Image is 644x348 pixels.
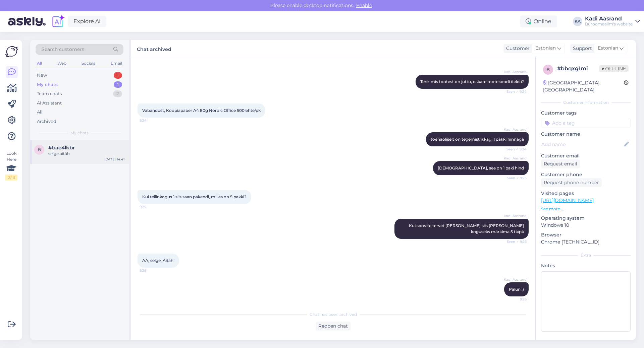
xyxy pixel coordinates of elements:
span: Search customers [42,46,84,53]
p: Operating system [541,215,631,222]
div: KA [573,17,582,26]
div: selge aitäh [48,151,125,157]
div: [DATE] 14:41 [104,157,125,162]
span: Seen ✓ 9:26 [501,239,527,244]
span: Tere, mis tootest on juttu, oskate tootekoodi öelda? [420,79,524,84]
div: Request phone number [541,178,602,187]
div: Extra [541,252,631,258]
div: Team chats [37,90,62,97]
p: Customer tags [541,110,631,117]
div: Kadi Aasrand [585,16,633,21]
input: Add name [541,141,623,148]
span: Vabandust, Koopiapaber A4 80g Nordic Office 500lehte/pk [142,108,261,113]
div: New [37,72,47,79]
span: Kadi Aasrand [501,69,527,74]
div: Request email [541,159,580,168]
p: Customer phone [541,171,631,178]
p: Customer name [541,131,631,138]
div: 1 [114,72,122,79]
span: [DEMOGRAPHIC_DATA], see on 1 paki hind [438,165,524,170]
a: Explore AI [68,16,106,27]
span: b [38,147,41,152]
p: Windows 10 [541,222,631,229]
span: Palun :) [509,287,524,292]
span: Kadi Aasrand [501,277,527,282]
a: Kadi AasrandBüroomaailm's website [585,16,640,27]
span: 9:26 [140,268,165,273]
span: Kui tellinkogus 1 siis saan pakendi, milles on 5 pakki? [142,194,247,199]
div: My chats [37,81,58,88]
label: Chat archived [137,44,171,53]
span: #bae4lkbr [48,145,75,151]
div: Büroomaailm's website [585,21,633,27]
p: Visited pages [541,190,631,197]
div: 2 [113,90,122,97]
span: Kui soovite tervet [PERSON_NAME] siis [PERSON_NAME] koguseks märkima 5 tk/pk [409,223,525,234]
div: Email [109,59,123,68]
p: Notes [541,262,631,269]
span: Seen ✓ 9:24 [501,147,527,152]
a: [URL][DOMAIN_NAME] [541,197,594,203]
div: Support [570,45,592,52]
p: Browser [541,231,631,238]
span: Offline [599,65,629,72]
div: Online [520,15,557,27]
span: 9:24 [140,118,165,123]
span: My chats [70,130,89,136]
span: Kadi Aasrand [501,156,527,161]
span: Estonian [598,45,618,52]
span: tõenäoliselt on tegemist ikkagi 1 pakki hinnaga [431,137,524,142]
div: All [36,59,43,68]
span: Estonian [535,45,556,52]
div: 2 / 3 [5,175,17,181]
div: AI Assistant [37,100,62,107]
span: AA, selge. Aitäh! [142,258,174,263]
span: Enable [354,2,374,8]
span: Chat has been archived [310,311,357,318]
p: Customer email [541,152,631,159]
span: Seen ✓ 9:25 [501,176,527,181]
span: 9:25 [140,204,165,209]
div: All [37,109,43,116]
div: Look Here [5,150,17,181]
div: Customer information [541,99,631,106]
input: Add a tag [541,118,631,128]
div: 1 [114,81,122,88]
span: Seen ✓ 9:24 [501,89,527,94]
p: Chrome [TECHNICAL_ID] [541,238,631,246]
div: Customer [503,45,530,52]
div: Web [56,59,68,68]
div: [GEOGRAPHIC_DATA], [GEOGRAPHIC_DATA] [543,79,624,93]
div: Socials [80,59,97,68]
span: Kadi Aasrand [501,127,527,132]
img: explore-ai [51,14,65,28]
span: Kadi Aasrand [501,213,527,218]
span: b [547,67,550,72]
img: Askly Logo [5,45,18,58]
span: 9:26 [501,297,527,302]
div: # bbqxg1mi [557,65,599,73]
div: Archived [37,118,56,125]
p: See more ... [541,206,631,212]
div: Reopen chat [316,322,351,331]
